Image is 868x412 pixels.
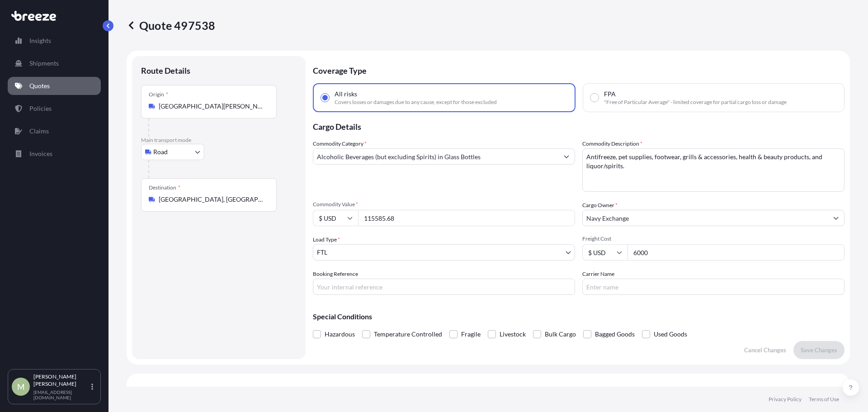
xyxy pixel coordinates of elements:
[313,313,844,320] p: Special Conditions
[29,59,59,68] p: Shipments
[313,112,844,139] p: Cargo Details
[313,279,575,295] input: Your internal reference
[313,139,367,148] label: Commodity Category
[582,201,618,210] label: Cargo Owner
[335,90,357,99] span: All risks
[358,210,575,226] input: Type amount
[8,32,101,50] a: Insights
[313,201,575,208] span: Commodity Value
[769,396,802,403] a: Privacy Policy
[17,382,25,391] span: M
[744,346,786,355] p: Cancel Changes
[8,54,101,72] a: Shipments
[313,270,358,279] label: Booking Reference
[141,144,204,160] button: Select transport
[313,148,558,165] input: Select a commodity type
[582,148,844,192] textarea: Antifreeze, pet supplies, footwear, grills & accessories, health & beauty products, and liquor/sp...
[153,147,168,156] span: Road
[582,279,844,295] input: Enter name
[317,248,327,257] span: FTL
[325,327,355,341] span: Hazardous
[8,145,101,163] a: Invoices
[29,149,52,158] p: Invoices
[8,77,101,95] a: Quotes
[590,94,599,102] input: FPA"Free of Particular Average" - limited coverage for partial cargo loss or damage
[828,210,844,226] button: Show suggestions
[582,270,614,279] label: Carrier Name
[627,244,844,260] input: Enter amount
[33,373,90,388] p: [PERSON_NAME] [PERSON_NAME]
[29,104,52,113] p: Policies
[793,341,844,359] button: Save Changes
[335,99,497,106] span: Covers losses or damages due to any cause, except for those excluded
[545,327,576,341] span: Bulk Cargo
[809,396,839,403] a: Terms of Use
[33,389,90,400] p: [EMAIL_ADDRESS][DOMAIN_NAME]
[141,65,190,76] p: Route Details
[801,346,837,355] p: Save Changes
[461,327,481,341] span: Fragile
[558,148,575,165] button: Show suggestions
[159,195,265,204] input: Destination
[29,127,49,136] p: Claims
[604,99,787,106] span: "Free of Particular Average" - limited coverage for partial cargo loss or damage
[582,139,642,148] label: Commodity Description
[604,90,616,99] span: FPA
[141,137,297,144] p: Main transport mode
[595,327,635,341] span: Bagged Goods
[159,102,265,111] input: Origin
[313,56,844,83] p: Coverage Type
[654,327,687,341] span: Used Goods
[583,210,828,226] input: Full name
[8,99,101,118] a: Policies
[737,341,793,359] button: Cancel Changes
[313,235,340,244] span: Load Type
[149,184,180,191] div: Destination
[374,327,442,341] span: Temperature Controlled
[321,94,329,102] input: All risksCovers losses or damages due to any cause, except for those excluded
[29,81,50,90] p: Quotes
[582,235,844,242] span: Freight Cost
[29,36,51,45] p: Insights
[313,244,575,260] button: FTL
[127,18,215,33] p: Quote 497538
[8,122,101,140] a: Claims
[500,327,526,341] span: Livestock
[149,91,168,98] div: Origin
